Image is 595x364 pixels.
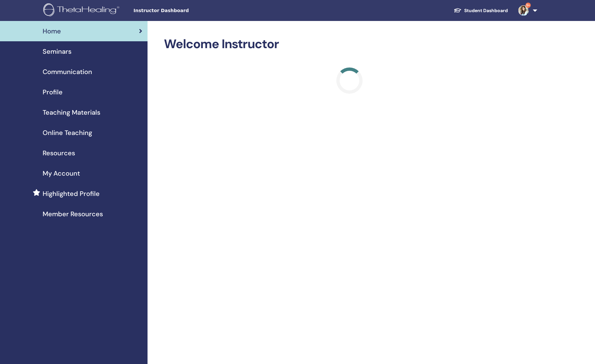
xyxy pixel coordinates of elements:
[526,3,531,8] span: 9+
[43,87,63,97] span: Profile
[43,3,122,18] img: logo.png
[133,7,232,14] span: Instructor Dashboard
[43,107,100,117] span: Teaching Materials
[164,37,535,52] h2: Welcome Instructor
[518,5,529,16] img: default.jpg
[43,209,103,219] span: Member Resources
[43,168,80,178] span: My Account
[43,128,92,138] span: Online Teaching
[43,148,75,158] span: Resources
[43,47,71,56] span: Seminars
[448,5,513,17] a: Student Dashboard
[43,67,92,77] span: Communication
[43,26,61,36] span: Home
[454,8,462,13] img: graduation-cap-white.svg
[43,189,100,199] span: Highlighted Profile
